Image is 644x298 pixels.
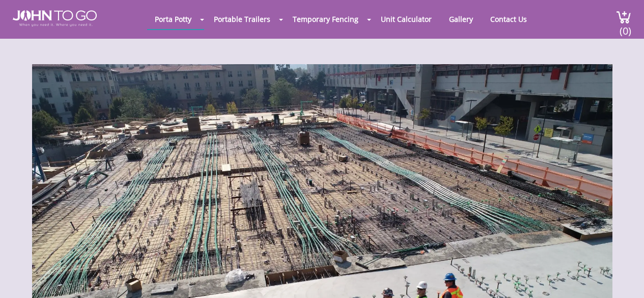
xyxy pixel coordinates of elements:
[373,9,439,29] a: Unit Calculator
[483,9,535,29] a: Contact Us
[147,9,199,29] a: Porta Potty
[441,9,481,29] a: Gallery
[13,10,97,26] img: JOHN to go
[206,9,278,29] a: Portable Trailers
[285,9,366,29] a: Temporary Fencing
[603,257,644,298] button: Live Chat
[616,10,631,24] img: cart a
[619,16,631,38] span: (0)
